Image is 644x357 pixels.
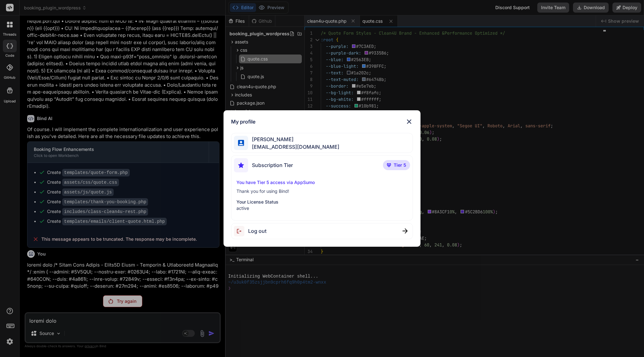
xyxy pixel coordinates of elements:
[238,140,244,146] img: profile
[236,205,407,211] p: active
[236,199,407,205] p: Your License Status
[236,188,407,194] p: Thank you for using Bind!
[248,143,339,151] span: [EMAIL_ADDRESS][DOMAIN_NAME]
[394,162,406,168] span: Tier 5
[252,161,293,169] span: Subscription Tier
[234,158,248,172] img: subscription
[234,226,248,236] img: logout
[248,227,266,235] span: Log out
[236,179,407,186] p: You have Tier 5 access via AppSumo
[231,118,255,125] h1: My profile
[402,228,408,233] img: close
[405,118,413,125] img: close
[387,163,391,167] img: premium
[248,135,339,143] span: [PERSON_NAME]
